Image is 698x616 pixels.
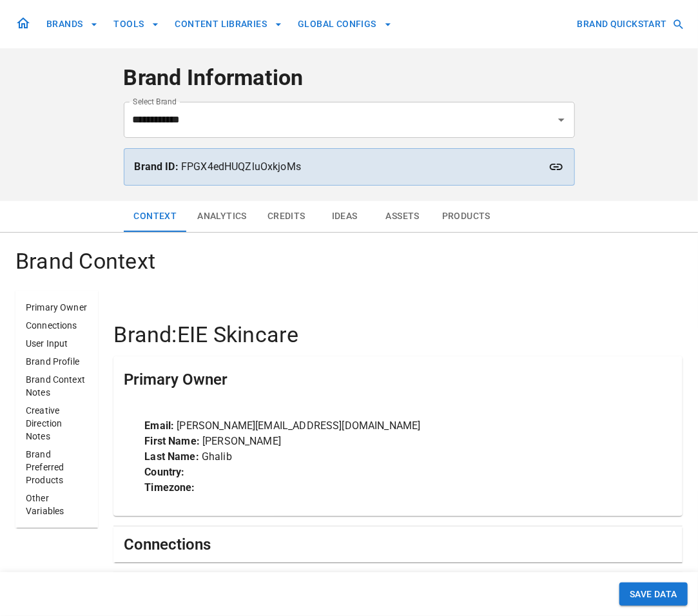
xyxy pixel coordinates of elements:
[144,434,652,449] p: [PERSON_NAME]
[26,373,88,399] p: Brand Context Notes
[144,481,195,494] strong: Timezone:
[135,160,179,173] strong: Brand ID:
[113,526,683,563] div: Connections
[26,319,88,332] p: Connections
[133,96,177,107] label: Select Brand
[124,534,211,555] h5: Connections
[41,12,103,36] button: BRANDS
[144,466,184,478] strong: Country:
[144,450,199,463] strong: Last Name:
[374,201,432,232] button: Assets
[113,322,683,349] h4: Brand: EIE Skincare
[619,582,688,606] button: SAVE DATA
[144,419,174,432] strong: Email:
[26,448,88,486] p: Brand Preferred Products
[15,248,683,275] h4: Brand Context
[144,418,652,434] p: [PERSON_NAME][EMAIL_ADDRESS][DOMAIN_NAME]
[257,201,316,232] button: Credits
[26,355,88,368] p: Brand Profile
[572,12,688,36] button: BRAND QUICKSTART
[432,201,501,232] button: Products
[316,201,374,232] button: Ideas
[113,356,683,403] div: Primary Owner
[144,449,652,465] p: Ghalib
[552,111,570,129] button: Open
[170,12,287,36] button: CONTENT LIBRARIES
[124,201,188,232] button: Context
[124,64,575,91] h4: Brand Information
[293,12,397,36] button: GLOBAL CONFIGS
[124,369,228,390] h5: Primary Owner
[144,435,200,447] strong: First Name:
[108,12,164,36] button: TOOLS
[26,337,88,350] p: User Input
[26,492,88,517] p: Other Variables
[187,201,257,232] button: Analytics
[26,404,88,443] p: Creative Direction Notes
[135,159,564,175] p: FPGX4edHUQZluOxkjoMs
[26,301,88,314] p: Primary Owner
